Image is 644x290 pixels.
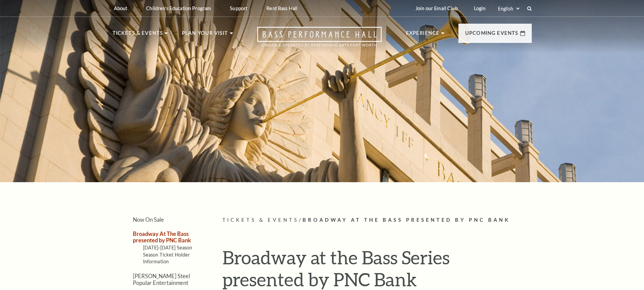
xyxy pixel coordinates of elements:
[465,29,519,41] p: Upcoming Events
[133,216,164,223] a: Now On Sale
[133,231,191,243] a: Broadway At The Bass presented by PNC Bank
[143,245,192,250] a: [DATE]-[DATE] Season
[182,29,228,41] p: Plan Your Visit
[230,5,247,11] p: Support
[303,217,510,223] span: Broadway At The Bass presented by PNC Bank
[222,216,532,224] p: /
[143,252,190,264] a: Season Ticket Holder Information
[146,5,211,11] p: Children's Education Program
[113,29,163,41] p: Tickets & Events
[406,29,440,41] p: Experience
[497,5,521,12] select: Select:
[222,217,299,223] span: Tickets & Events
[266,5,297,11] p: Rent Bass Hall
[114,5,127,11] p: About
[133,273,190,286] a: [PERSON_NAME] Steel Popular Entertainment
